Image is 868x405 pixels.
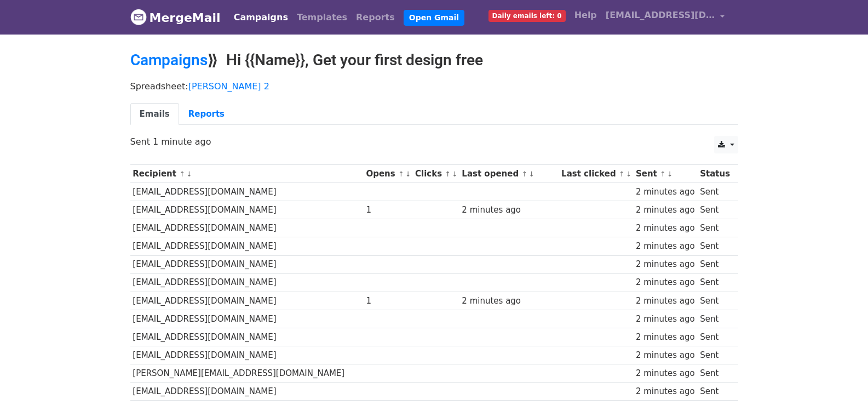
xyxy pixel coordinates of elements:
th: Last clicked [559,165,633,183]
td: Sent [697,364,732,383]
td: [EMAIL_ADDRESS][DOMAIN_NAME] [130,346,364,364]
td: Sent [697,255,732,273]
a: Templates [292,7,352,28]
a: ↓ [528,170,534,178]
div: 2 minutes ago [636,222,695,235]
div: 2 minutes ago [636,367,695,380]
a: ↓ [626,170,632,178]
td: [EMAIL_ADDRESS][DOMAIN_NAME] [130,310,364,328]
a: ↑ [179,170,185,178]
div: 2 minutes ago [636,295,695,307]
img: MergeMail logo [130,9,147,25]
h2: ⟫ Hi {{Name}}, Get your first design free [130,51,738,70]
a: MergeMail [130,6,221,29]
a: ↓ [405,170,411,178]
td: [PERSON_NAME][EMAIL_ADDRESS][DOMAIN_NAME] [130,364,364,383]
td: [EMAIL_ADDRESS][DOMAIN_NAME] [130,255,364,273]
a: ↑ [398,170,404,178]
a: Reports [179,103,234,126]
a: [EMAIL_ADDRESS][DOMAIN_NAME] [601,4,729,30]
a: Reports [352,7,399,28]
td: [EMAIL_ADDRESS][DOMAIN_NAME] [130,273,364,292]
div: 2 minutes ago [636,240,695,253]
td: Sent [697,201,732,219]
div: 2 minutes ago [636,313,695,326]
td: Sent [697,219,732,237]
td: Sent [697,183,732,201]
span: Daily emails left: 0 [488,10,566,22]
a: ↑ [521,170,527,178]
td: Sent [697,346,732,364]
a: ↑ [660,170,666,178]
a: Open Gmail [404,10,464,26]
td: Sent [697,328,732,346]
div: 2 minutes ago [462,295,556,307]
th: Opens [364,165,413,183]
a: ↑ [619,170,625,178]
a: Emails [130,103,179,126]
div: 2 minutes ago [636,276,695,289]
div: 2 minutes ago [636,349,695,362]
a: Campaigns [130,51,208,69]
td: Sent [697,237,732,255]
th: Status [697,165,732,183]
td: Sent [697,310,732,328]
div: 2 minutes ago [636,331,695,344]
p: Sent 1 minute ago [130,136,738,147]
div: 2 minutes ago [636,385,695,398]
span: [EMAIL_ADDRESS][DOMAIN_NAME] [606,9,715,22]
a: Campaigns [229,7,292,28]
a: ↓ [452,170,458,178]
div: 2 minutes ago [636,186,695,198]
td: Sent [697,383,732,401]
a: Daily emails left: 0 [484,4,570,26]
div: 2 minutes ago [636,258,695,271]
div: 1 [366,295,410,307]
td: Sent [697,273,732,292]
th: Sent [633,165,697,183]
p: Spreadsheet: [130,81,738,92]
th: Clicks [412,165,459,183]
div: 2 minutes ago [636,204,695,216]
td: [EMAIL_ADDRESS][DOMAIN_NAME] [130,219,364,237]
a: ↓ [667,170,673,178]
td: Sent [697,292,732,310]
a: Help [570,4,601,26]
td: [EMAIL_ADDRESS][DOMAIN_NAME] [130,237,364,255]
td: [EMAIL_ADDRESS][DOMAIN_NAME] [130,201,364,219]
a: [PERSON_NAME] 2 [188,81,269,92]
td: [EMAIL_ADDRESS][DOMAIN_NAME] [130,328,364,346]
td: [EMAIL_ADDRESS][DOMAIN_NAME] [130,183,364,201]
th: Recipient [130,165,364,183]
td: [EMAIL_ADDRESS][DOMAIN_NAME] [130,383,364,401]
th: Last opened [459,165,559,183]
div: 1 [366,204,410,216]
td: [EMAIL_ADDRESS][DOMAIN_NAME] [130,292,364,310]
a: ↓ [186,170,192,178]
a: ↑ [445,170,451,178]
div: 2 minutes ago [462,204,556,216]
